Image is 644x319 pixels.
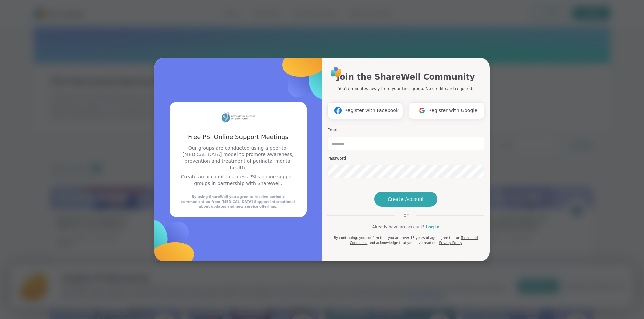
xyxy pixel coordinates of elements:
[416,104,428,117] img: ShareWell Logomark
[388,196,424,203] span: Create Account
[327,102,403,119] button: Register with Facebook
[426,224,439,230] a: Log in
[372,224,424,230] span: Already have an account?
[253,17,366,130] img: ShareWell Logomark
[350,236,478,245] a: Terms and Conditions
[338,86,473,92] p: You're minutes away from your first group. No credit card required.
[332,104,344,117] img: ShareWell Logomark
[344,107,399,114] span: Register with Facebook
[178,195,299,209] div: By using ShareWell you agree to receive periodic communication from [MEDICAL_DATA] Support Intern...
[369,241,438,245] span: and acknowledge that you have read our
[327,156,484,161] h3: Password
[178,145,299,171] p: Our groups are conducted using a peer-to-[MEDICAL_DATA] model to promote awareness, prevention an...
[334,236,459,240] span: By continuing, you confirm that you are over 18 years of age, agree to our
[439,241,462,245] a: Privacy Policy
[329,64,344,79] img: ShareWell Logo
[327,127,484,133] h3: Email
[428,107,477,114] span: Register with Google
[110,189,224,302] img: ShareWell Logomark
[178,174,299,187] p: Create an account to access PSI's online support groups in partnership with ShareWell.
[221,110,255,125] img: partner logo
[395,212,416,219] span: or
[374,192,437,207] button: Create Account
[337,71,475,83] h1: Join the ShareWell Community
[178,133,299,141] h3: Free PSI Online Support Meetings
[409,102,484,119] button: Register with Google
